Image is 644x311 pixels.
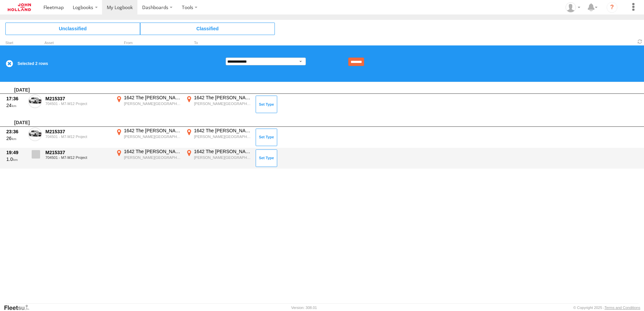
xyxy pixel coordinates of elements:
div: From [115,41,182,45]
a: Terms and Conditions [605,306,640,310]
div: [PERSON_NAME][GEOGRAPHIC_DATA],[GEOGRAPHIC_DATA] [194,134,251,139]
div: 1642 The [PERSON_NAME] Dr [124,128,181,134]
div: 1642 The [PERSON_NAME] Dr [124,148,181,154]
label: Clear Selection [5,60,13,68]
div: 704501 - M7-M12 Project [45,135,111,139]
img: jhg-logo.svg [8,3,31,11]
div: 704501 - M7-M12 Project [45,155,111,160]
div: 26 [6,135,25,141]
div: [PERSON_NAME][GEOGRAPHIC_DATA],[GEOGRAPHIC_DATA] [194,155,251,160]
div: © Copyright 2025 - [573,306,640,310]
label: Click to View Event Location [115,128,182,147]
div: 1642 The [PERSON_NAME] Dr [194,95,251,101]
div: [PERSON_NAME][GEOGRAPHIC_DATA],[GEOGRAPHIC_DATA] [124,155,181,160]
div: 1.0 [6,156,25,162]
div: [PERSON_NAME][GEOGRAPHIC_DATA],[GEOGRAPHIC_DATA] [124,134,181,139]
label: Click to View Event Location [185,95,252,114]
div: 1642 The [PERSON_NAME] Dr [124,95,181,101]
div: 24 [6,102,25,108]
div: To [185,41,252,45]
div: 704501 - M7-M12 Project [45,102,111,106]
label: Click to View Event Location [115,148,182,168]
button: Click to Set [256,149,277,167]
div: [PERSON_NAME][GEOGRAPHIC_DATA],[GEOGRAPHIC_DATA] [194,101,251,106]
label: Click to View Event Location [185,148,252,168]
div: [PERSON_NAME][GEOGRAPHIC_DATA],[GEOGRAPHIC_DATA] [124,101,181,106]
div: Click to Sort [5,41,26,45]
span: Refresh [636,38,644,45]
span: Click to view Unclassified Trips [5,23,140,35]
div: 1642 The [PERSON_NAME] Dr [194,128,251,134]
button: Click to Set [256,96,277,113]
a: Visit our Website [4,304,35,311]
div: 19:49 [6,149,25,155]
div: 17:36 [6,96,25,102]
button: Click to Set [256,129,277,146]
a: Return to Dashboard [2,2,37,13]
div: M215337 [45,129,111,135]
div: Version: 308.01 [291,306,317,310]
div: M215337 [45,96,111,102]
i: ? [607,2,617,13]
div: Callum Conneely [563,2,583,12]
div: 1642 The [PERSON_NAME] Dr [194,148,251,154]
div: 23:36 [6,129,25,135]
div: Asset [44,41,112,45]
span: Click to view Classified Trips [140,23,275,35]
label: Click to View Event Location [185,128,252,147]
label: Click to View Event Location [115,95,182,114]
div: M215337 [45,149,111,155]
